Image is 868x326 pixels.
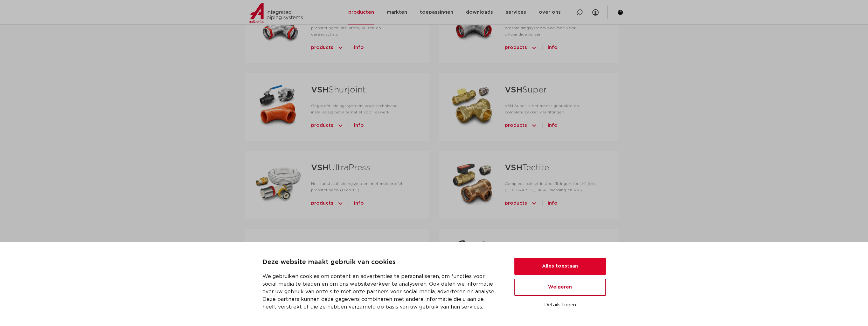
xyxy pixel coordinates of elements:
a: info [354,43,364,53]
p: Deze website maakt gebruik van cookies [262,257,499,268]
span: products [311,120,333,131]
a: info [548,120,558,131]
strong: Apollo [505,241,532,250]
a: VSHUltraPress [311,164,370,172]
strong: VSH [505,164,522,172]
a: VSHTectite [505,164,549,172]
a: ApolloProFlow [505,241,566,250]
span: products [311,43,333,53]
span: products [505,198,527,208]
strong: VSH [505,86,522,94]
img: icon-chevron-up-1.svg [337,43,344,53]
span: products [505,120,527,131]
strong: VSH [311,164,329,172]
p: VSH Super is het meest gebruikte en complete pakket knelfittingen. [505,103,598,115]
a: info [548,198,558,208]
a: info [548,43,558,53]
p: Het kunststof leidingsysteem met multiprofiel pressfittingen (U en TH). [311,180,409,193]
strong: VSH [311,86,329,94]
a: VSHUltraLine [311,241,366,250]
button: Alles toestaan [514,258,606,275]
strong: VSH [311,241,329,250]
button: Weigeren [514,279,606,296]
p: Gegroefd leidingssysteem voor technische installaties; hét alternatief voor laswerk. [311,103,409,115]
p: Compleet leidingsysteem V-profiel pressfittingen, afsluiters, buizen en gereedschap. [311,18,409,37]
a: VSHSuper [505,86,547,94]
img: icon-chevron-up-1.svg [337,198,344,208]
p: We gebruiken cookies om content en advertenties te personaliseren, om functies voor social media ... [262,273,499,311]
p: Compleet pakket insteekfittingen (pushfit) in [GEOGRAPHIC_DATA], messing en RVS. [505,180,598,193]
img: icon-chevron-up-1.svg [531,198,537,208]
span: products [311,198,333,208]
a: VSHShurjoint [311,86,366,94]
img: icon-chevron-up-1.svg [337,120,344,131]
p: VSH PowerPress is een compleet pressleidingsysteem waarmee voor dikwandige buizen. [505,18,598,37]
a: info [354,120,364,131]
span: products [505,43,527,53]
img: icon-chevron-up-1.svg [531,120,537,131]
a: info [354,198,364,208]
button: Details tonen [514,300,606,310]
img: icon-chevron-up-1.svg [531,43,537,53]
